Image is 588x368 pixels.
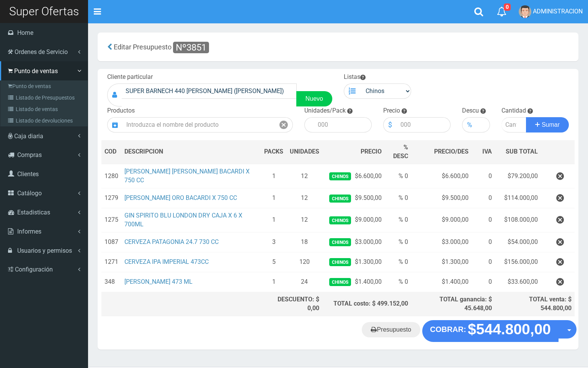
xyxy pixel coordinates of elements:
input: Consumidor Final [122,83,297,99]
td: $114.000,00 [495,188,541,208]
td: % 0 [385,272,411,292]
td: 1271 [101,252,121,272]
td: 120 [286,252,322,272]
td: $1.400,00 [322,272,385,292]
td: 1279 [101,188,121,208]
td: $1.300,00 [411,252,472,272]
th: DES [121,140,261,164]
span: Caja diaria [14,132,43,140]
input: 000 [477,117,490,132]
a: GIN SPIRITO BLU LONDON DRY CAJA X 6 X 700ML [124,212,242,228]
td: $156.000,00 [495,252,541,272]
span: Sumar [542,121,560,128]
label: Precio [383,106,400,115]
span: Clientes [17,170,39,178]
td: $9.000,00 [322,208,385,232]
td: $33.600,00 [495,272,541,292]
td: $9.500,00 [411,188,472,208]
label: Cliente particular [107,73,153,82]
td: 0 [472,232,495,252]
span: IVA [482,148,492,155]
span: Chinos [329,238,351,246]
td: $3.000,00 [322,232,385,252]
td: $6.600,00 [322,164,385,188]
td: % 0 [385,188,411,208]
label: Cantidad [501,106,526,115]
div: TOTAL ganancia: $ 45.648,00 [414,295,492,313]
span: 0 [504,3,511,11]
td: $3.000,00 [411,232,472,252]
td: 1275 [101,208,121,232]
span: % DESC [393,144,408,160]
a: CERVEZA PATAGONIA 24.7 730 CC [124,238,219,245]
span: Informes [17,228,41,235]
a: [PERSON_NAME] ORO BACARDI X 750 CC [124,194,237,201]
a: Nuevo [296,91,332,106]
td: $54.000,00 [495,232,541,252]
div: $ [383,117,397,132]
span: Punto de ventas [14,67,58,75]
td: $9.500,00 [322,188,385,208]
td: $79.200,00 [495,164,541,188]
td: 5 [261,252,286,272]
td: 24 [286,272,322,292]
td: 0 [472,188,495,208]
span: Estadisticas [17,209,50,216]
a: Listado de ventas [2,103,88,115]
span: Catálogo [17,190,42,197]
td: 348 [101,272,121,292]
a: Listado de devoluciones [2,115,88,126]
input: Introduzca el nombre del producto [122,117,275,132]
td: $108.000,00 [495,208,541,232]
td: $1.400,00 [411,272,472,292]
a: Listado de Presupuestos [2,92,88,103]
input: Cantidad [501,117,526,132]
td: 1 [261,188,286,208]
span: Chinos [329,278,351,286]
button: Sumar [526,117,569,132]
span: PRECIO [361,147,382,156]
img: User Image [519,5,531,18]
span: Chinos [329,258,351,266]
td: % 0 [385,164,411,188]
td: % 0 [385,232,411,252]
span: ADMINISTRACION [533,8,583,15]
span: Compras [17,151,42,159]
span: PRECIO/DES [434,148,469,155]
th: COD [101,140,121,164]
td: 0 [472,208,495,232]
td: 1 [261,208,286,232]
span: Super Ofertas [9,5,79,18]
label: Unidades/Pack [304,106,346,115]
span: Ordenes de Servicio [15,48,68,56]
th: PACKS [261,140,286,164]
td: 1 [261,272,286,292]
td: 0 [472,164,495,188]
td: $1.300,00 [322,252,385,272]
td: 1 [261,164,286,188]
td: 3 [261,232,286,252]
td: 18 [286,232,322,252]
td: 1087 [101,232,121,252]
div: TOTAL venta: $ 544.800,00 [498,295,572,313]
td: 1280 [101,164,121,188]
span: CRIPCION [136,148,163,155]
td: 12 [286,188,322,208]
label: Descu [462,106,479,115]
span: Configuración [15,266,53,273]
input: 000 [397,117,451,132]
a: Presupuesto [362,322,420,337]
button: COBRAR: $544.800,00 [422,320,559,342]
span: Chinos [329,216,351,224]
span: SUB TOTAL [506,147,538,156]
input: 000 [314,117,372,132]
strong: COBRAR: [430,325,466,334]
a: CERVEZA IPA IMPERIAL 473CC [124,258,209,265]
span: Chinos [329,172,351,180]
a: [PERSON_NAME] [PERSON_NAME] BACARDI X 750 CC [124,168,250,184]
strong: $544.800,00 [468,321,551,338]
a: Punto de ventas [2,80,88,92]
td: $6.600,00 [411,164,472,188]
td: 0 [472,252,495,272]
a: [PERSON_NAME] 473 ML [124,278,193,285]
